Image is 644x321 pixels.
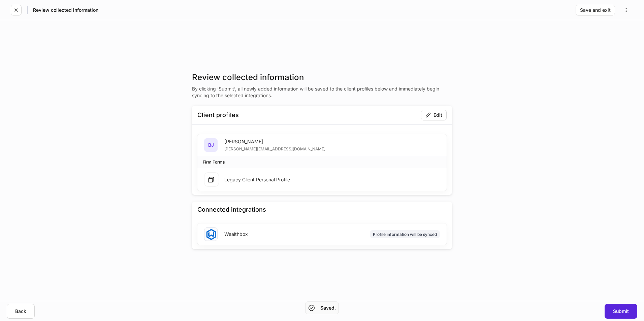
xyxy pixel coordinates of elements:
[421,110,447,120] button: Edit
[580,8,611,12] div: Save and exit
[197,206,266,214] div: Connected integrations
[320,305,336,311] h5: Saved.
[224,138,325,145] div: [PERSON_NAME]
[203,159,225,165] div: Firm Forms
[15,309,26,314] div: Back
[605,304,637,319] button: Submit
[192,85,452,99] p: By clicking ‘Submit’, all newly added information will be saved to the client profiles below and ...
[576,5,615,15] button: Save and exit
[613,309,629,314] div: Submit
[7,304,35,319] button: Back
[425,112,442,118] div: Edit
[224,145,325,152] div: [PERSON_NAME][EMAIL_ADDRESS][DOMAIN_NAME]
[373,231,437,238] div: Profile information will be synced
[224,176,290,183] div: Legacy Client Personal Profile
[208,142,214,148] h5: BJ
[33,7,98,13] h5: Review collected information
[197,111,239,119] div: Client profiles
[224,231,248,238] div: Wealthbox
[192,72,452,83] h3: Review collected information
